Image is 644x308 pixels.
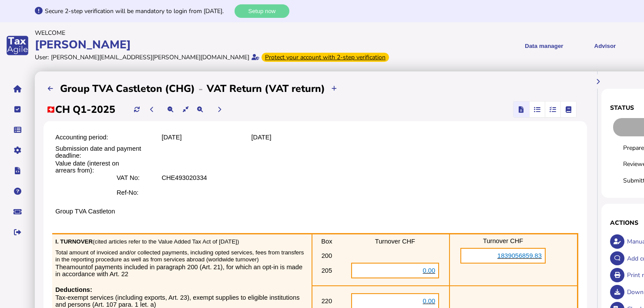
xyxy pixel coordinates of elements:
[55,249,304,263] span: Total amount of invoiced and/or collected payments, including opted services, fees from transfers...
[8,223,27,241] button: Sign out
[560,102,576,117] mat-button-toggle: Ledger
[47,103,115,116] h2: CH Q1-2025
[423,267,436,274] span: 0.00
[8,203,27,221] button: Raise a support ticket
[591,74,605,88] button: Hide
[327,81,342,96] button: Upload transactions
[207,82,325,95] h2: VAT Return (VAT return)
[610,285,624,299] button: Download return
[8,121,27,139] button: Data manager
[55,160,138,174] p: Value date (interest on arrears from):
[8,80,27,98] button: Home
[8,141,27,159] button: Manage settings
[44,81,58,96] button: Filings list - by month
[252,54,259,60] i: Email verified
[497,252,542,259] span: 1839056859.83
[55,286,92,293] span: Deductions:
[47,106,55,113] img: ch.png
[529,102,545,117] mat-button-toggle: Reconcilliation view by document
[423,298,436,305] span: 0.00
[235,4,289,18] button: Setup now
[322,252,332,259] span: 200
[35,37,392,52] div: [PERSON_NAME]
[262,53,389,62] div: From Oct 1, 2025, 2-step verification will be required to login. Set it up now...
[55,264,302,278] span: The of payments included in paragraph 200 (Art. 21), for which an opt-in is made in accordance wi...
[117,189,155,196] p: Ref-No:
[66,264,87,271] span: amount
[483,237,523,244] span: Turnover CHF
[251,134,271,141] span: [DATE]
[60,82,195,95] h2: Group TVA Castleton (CHG)
[513,102,529,117] mat-button-toggle: Return view
[8,162,27,180] button: Developer hub links
[35,29,392,37] div: Welcome
[610,268,624,282] button: Open printable view of return.
[161,174,574,181] p: CHE493020334
[45,7,232,15] div: Secure 2-step verification will be mandatory to login from [DATE].
[55,208,115,215] span: Group TVA Castleton
[517,35,571,56] button: Shows a dropdown of Data manager options
[130,102,144,117] button: Refresh data for current period
[8,100,27,118] button: Tasks
[164,102,178,117] button: Make the return view smaller
[195,82,207,96] div: -
[610,234,624,249] button: Make an adjustment to this return.
[93,238,239,245] span: (cited articles refer to the Value Added Tax Act of [DATE])
[145,102,159,117] button: Previous period
[610,251,624,266] button: Make a comment in the activity log.
[178,102,193,117] button: Reset the return view
[212,102,227,117] button: Next period
[375,238,415,245] span: Turnover CHF
[55,238,93,245] span: I. TURNOVER
[577,35,632,56] button: Shows a dropdown of VAT Advisor options
[321,238,332,245] span: Box
[117,174,155,181] p: VAT No:
[35,53,49,61] div: User:
[51,53,249,61] div: [PERSON_NAME][EMAIL_ADDRESS][PERSON_NAME][DOMAIN_NAME]
[55,145,160,159] p: Submission date and payment deadline:
[322,267,332,274] span: 205
[55,134,155,141] p: Accounting period:
[55,294,299,308] span: Tax-exempt services (including exports, Art. 23), exempt supplies to eligible institutions and pe...
[545,102,560,117] mat-button-toggle: Reconcilliation view by tax code
[161,134,181,141] span: [DATE]
[193,102,207,117] button: Make the return view larger
[8,182,27,200] button: Help pages
[322,298,332,305] span: 220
